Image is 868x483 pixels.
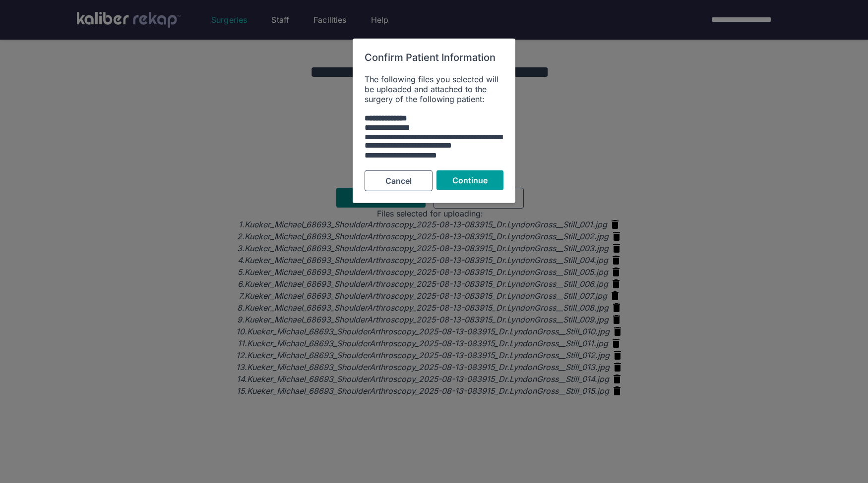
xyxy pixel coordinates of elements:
h6: Confirm Patient Information [365,51,503,64]
span: Continue [452,175,488,185]
span: Cancel [385,176,412,186]
div: The following files you selected will be uploaded and attached to the surgery of the following pa... [365,74,503,104]
button: Continue [436,170,503,190]
button: Cancel [365,170,433,191]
